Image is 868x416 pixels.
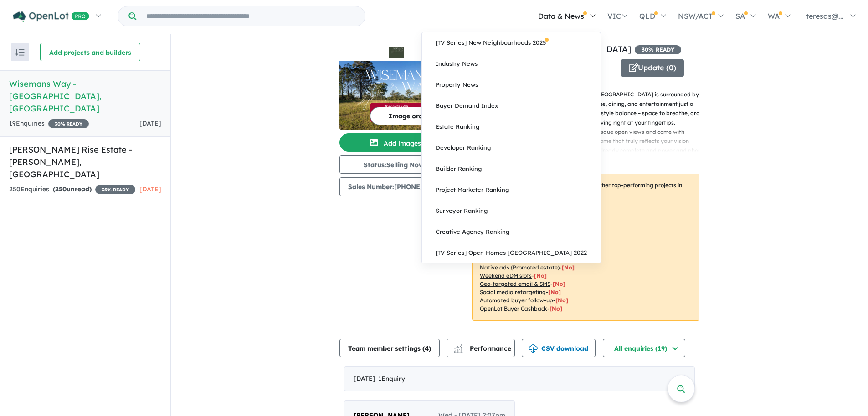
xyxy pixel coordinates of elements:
[447,339,515,357] button: Performance
[9,184,135,195] div: 250 Enquir ies
[339,339,440,357] button: Team member settings (4)
[635,45,681,54] span: 30 % READY
[422,179,601,200] a: Project Marketer Ranking
[95,185,135,194] span: 35 % READY
[422,53,601,74] a: Industry News
[603,339,685,357] button: All enquiries (19)
[562,264,575,271] span: [No]
[422,158,601,179] a: Builder Ranking
[480,297,553,304] u: Automated buyer follow-up
[548,289,561,295] span: [No]
[139,119,161,127] span: [DATE]
[555,297,568,304] span: [No]
[553,280,565,287] span: [No]
[534,272,547,279] span: [No]
[344,366,695,392] div: [DATE]
[9,143,161,180] h5: [PERSON_NAME] Rise Estate - [PERSON_NAME] , [GEOGRAPHIC_DATA]
[138,6,363,26] input: Try estate name, suburb, builder or developer
[13,11,89,22] img: Openlot PRO Logo White
[455,344,511,353] span: Performance
[9,78,161,115] h5: Wisemans Way - [GEOGRAPHIC_DATA] , [GEOGRAPHIC_DATA]
[422,221,601,242] a: Creative Agency Ranking
[806,11,844,21] span: teresas@...
[339,133,453,152] button: Add images
[339,61,453,130] img: Wisemans Way - Sedgefield
[425,344,429,353] span: 4
[9,118,89,129] div: 19 Enquir ies
[339,43,453,130] a: Wisemans Way - Sedgefield LogoWisemans Way - Sedgefield
[422,32,601,53] a: [TV Series] New Neighbourhoods 2025
[422,137,601,158] a: Developer Ranking
[370,107,458,125] button: Image order (5)
[422,74,601,95] a: Property News
[480,289,546,295] u: Social media retargeting
[550,305,562,312] span: [No]
[55,185,67,193] span: 250
[422,95,601,116] a: Buyer Demand Index
[339,155,453,174] button: Status:Selling Now
[454,344,462,349] img: line-chart.svg
[339,177,465,196] button: Sales Number:[PHONE_NUMBER]
[53,185,92,193] strong: ( unread)
[40,43,140,61] button: Add projects and builders
[480,305,547,312] u: OpenLot Buyer Cashback
[422,200,601,221] a: Surveyor Ranking
[343,47,450,58] img: Wisemans Way - Sedgefield Logo
[522,339,596,357] button: CSV download
[480,280,550,287] u: Geo-targeted email & SMS
[48,119,89,128] span: 30 % READY
[375,374,405,383] span: - 1 Enquir y
[621,59,684,77] button: Update (0)
[15,49,25,56] img: sort.svg
[480,264,560,271] u: Native ads (Promoted estate)
[480,272,532,279] u: Weekend eDM slots
[422,116,601,137] a: Estate Ranking
[422,242,601,263] a: [TV Series] Open Homes [GEOGRAPHIC_DATA] 2022
[139,185,161,193] span: [DATE]
[454,347,463,353] img: bar-chart.svg
[529,344,538,353] img: download icon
